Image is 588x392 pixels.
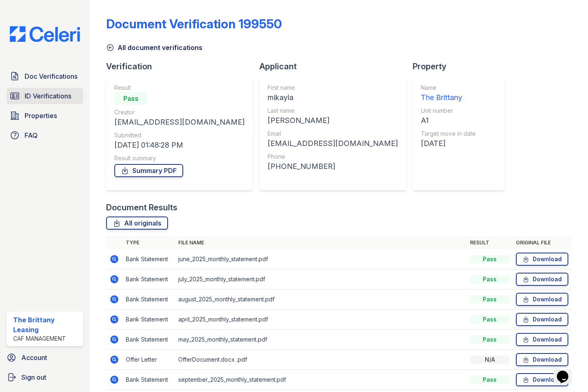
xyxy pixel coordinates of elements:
img: CE_Logo_Blue-a8612792a0a2168367f1c8372b55b34899dd931a85d93a1a3d3e32e68fde9ad4.png [3,26,86,42]
a: Properties [7,107,83,124]
td: august_2025_monthly_statement.pdf [175,289,467,310]
div: Pass [470,335,509,344]
div: Last name [268,107,398,115]
div: Verification [106,61,259,72]
a: Summary PDF [114,164,183,177]
a: Download [516,373,568,386]
div: Pass [470,315,509,324]
div: [DATE] 01:48:28 PM [114,139,245,151]
div: Pass [470,255,509,263]
span: FAQ [25,130,38,140]
div: Email [268,130,398,138]
div: [DATE] [421,138,476,149]
th: File name [175,236,467,249]
td: OfferDocument.docx .pdf [175,350,467,370]
div: Document Results [106,202,177,213]
div: CAF Management [13,335,80,343]
span: ID Verifications [25,91,71,101]
div: [EMAIL_ADDRESS][DOMAIN_NAME] [114,116,245,128]
a: All originals [106,217,168,230]
a: Account [3,349,86,366]
div: N/A [470,356,509,364]
td: Bank Statement [123,310,175,330]
td: Bank Statement [123,289,175,310]
th: Type [123,236,175,249]
td: Bank Statement [123,249,175,269]
div: Document Verification 199550 [106,16,282,31]
div: mikayla [268,92,398,103]
a: Name The Brittany [421,84,476,103]
div: Name [421,84,476,92]
span: Doc Verifications [25,71,77,81]
td: Bank Statement [123,370,175,390]
div: Target move in date [421,130,476,138]
td: april_2025_monthly_statement.pdf [175,310,467,330]
td: september_2025_monthly_statement.pdf [175,370,467,390]
th: Original file [513,236,572,249]
a: FAQ [7,127,83,144]
a: Sign out [3,369,86,385]
a: All document verifications [106,43,202,52]
div: Pass [114,92,147,105]
a: Download [516,293,568,306]
div: Submitted [114,131,245,139]
div: Applicant [259,61,413,72]
div: The Brittany [421,92,476,103]
td: Offer Letter [123,350,175,370]
td: Bank Statement [123,330,175,350]
div: Pass [470,275,509,283]
div: [PHONE_NUMBER] [268,161,398,172]
div: First name [268,84,398,92]
div: Unit number [421,107,476,115]
div: A1 [421,115,476,126]
a: Download [516,253,568,266]
th: Result [467,236,513,249]
td: july_2025_monthly_statement.pdf [175,269,467,289]
a: Download [516,273,568,286]
a: Download [516,313,568,326]
td: june_2025_monthly_statement.pdf [175,249,467,269]
div: Pass [470,295,509,303]
div: Creator [114,108,245,116]
a: Download [516,333,568,346]
td: may_2025_monthly_statement.pdf [175,330,467,350]
div: Phone [268,153,398,161]
iframe: chat widget [554,359,580,384]
span: Account [21,353,47,362]
div: Result summary [114,154,245,162]
a: Download [516,353,568,366]
div: Result [114,84,245,92]
a: ID Verifications [7,88,83,104]
div: [EMAIL_ADDRESS][DOMAIN_NAME] [268,138,398,149]
div: The Brittany Leasing [13,315,80,335]
div: [PERSON_NAME] [268,115,398,126]
div: Property [413,61,511,72]
div: Pass [470,376,509,384]
span: Sign out [21,372,46,382]
a: Doc Verifications [7,68,83,84]
span: Properties [25,111,57,121]
td: Bank Statement [123,269,175,289]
